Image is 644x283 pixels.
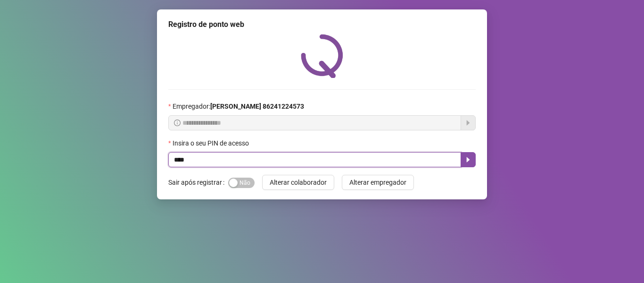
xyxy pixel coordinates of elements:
[173,101,304,111] span: Empregador :
[174,120,181,126] span: info-circle
[349,177,406,188] span: Alterar empregador
[464,156,472,163] span: caret-right
[168,175,228,190] label: Sair após registrar
[342,175,414,190] button: Alterar empregador
[262,175,334,190] button: Alterar colaborador
[210,103,304,110] strong: [PERSON_NAME] 86241224573
[270,177,327,188] span: Alterar colaborador
[168,138,255,148] label: Insira o seu PIN de acesso
[301,34,343,78] img: QRPoint
[168,19,476,30] div: Registro de ponto web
